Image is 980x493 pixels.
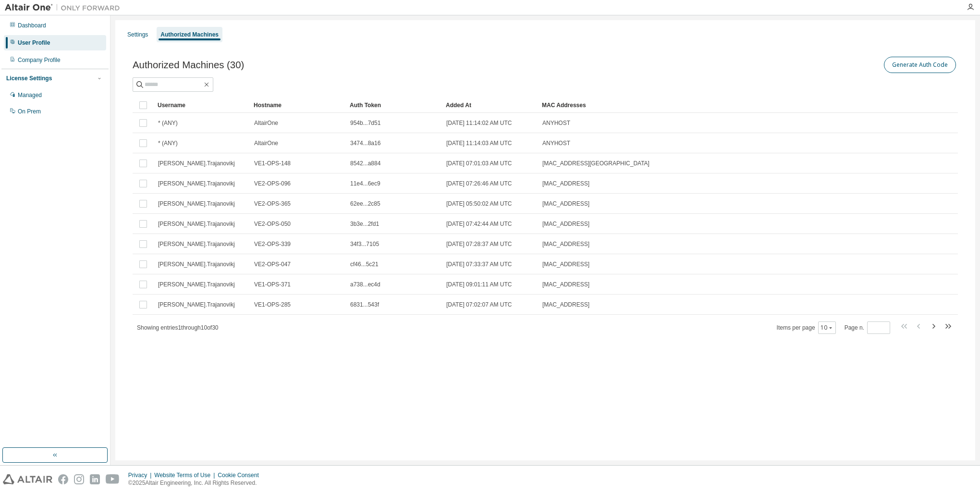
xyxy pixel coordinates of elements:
[446,98,534,113] div: Added At
[542,139,570,147] span: ANYHOST
[254,281,291,288] span: VE1-OPS-371
[18,91,42,99] div: Managed
[5,3,125,12] img: Altair One
[18,108,41,115] div: On Prem
[350,98,438,113] div: Auth Token
[350,139,380,147] span: 3474...8a16
[446,180,512,187] span: [DATE] 07:26:46 AM UTC
[128,479,265,487] p: © 2025 Altair Engineering, Inc. All Rights Reserved.
[158,200,235,208] span: [PERSON_NAME].Trajanovikj
[158,301,235,308] span: [PERSON_NAME].Trajanovikj
[542,200,589,208] span: [MAC_ADDRESS]
[254,240,291,248] span: VE2-OPS-339
[542,119,570,127] span: ANYHOST
[158,281,235,288] span: [PERSON_NAME].Trajanovikj
[254,200,291,208] span: VE2-OPS-365
[158,160,235,167] span: [PERSON_NAME].Trajanovikj
[158,240,235,248] span: [PERSON_NAME].Trajanovikj
[350,180,380,187] span: 11e4...6ec9
[446,260,512,268] span: [DATE] 07:33:37 AM UTC
[18,56,61,64] div: Company Profile
[90,474,100,484] img: linkedin.svg
[542,180,589,187] span: [MAC_ADDRESS]
[542,98,857,113] div: MAC Addresses
[542,260,589,268] span: [MAC_ADDRESS]
[254,301,291,308] span: VE1-OPS-285
[884,57,956,73] button: Generate Auth Code
[127,31,148,38] div: Settings
[154,471,218,479] div: Website Terms of Use
[446,301,512,308] span: [DATE] 07:02:07 AM UTC
[158,220,235,228] span: [PERSON_NAME].Trajanovikj
[128,471,154,479] div: Privacy
[158,139,178,147] span: * (ANY)
[254,160,291,167] span: VE1-OPS-148
[845,321,890,334] span: Page n.
[446,200,512,208] span: [DATE] 05:50:02 AM UTC
[254,139,278,147] span: AltairOne
[350,240,379,248] span: 34f3...7105
[158,260,235,268] span: [PERSON_NAME].Trajanovikj
[542,160,649,167] span: [MAC_ADDRESS][GEOGRAPHIC_DATA]
[350,119,380,127] span: 954b...7d51
[137,324,219,331] span: Showing entries 1 through 10 of 30
[18,22,46,29] div: Dashboard
[74,474,84,484] img: instagram.svg
[254,119,278,127] span: AltairOne
[446,281,512,288] span: [DATE] 09:01:11 AM UTC
[218,471,264,479] div: Cookie Consent
[106,474,120,484] img: youtube.svg
[446,139,512,147] span: [DATE] 11:14:03 AM UTC
[254,180,291,187] span: VE2-OPS-096
[160,31,219,38] div: Authorized Machines
[446,119,512,127] span: [DATE] 11:14:02 AM UTC
[350,281,380,288] span: a738...ec4d
[542,220,589,228] span: [MAC_ADDRESS]
[446,240,512,248] span: [DATE] 07:28:37 AM UTC
[777,321,836,334] span: Items per page
[18,39,50,47] div: User Profile
[542,281,589,288] span: [MAC_ADDRESS]
[158,180,235,187] span: [PERSON_NAME].Trajanovikj
[254,98,342,113] div: Hostname
[446,160,512,167] span: [DATE] 07:01:03 AM UTC
[158,98,246,113] div: Username
[133,60,244,71] span: Authorized Machines (30)
[158,119,178,127] span: * (ANY)
[350,160,380,167] span: 8542...a884
[542,240,589,248] span: [MAC_ADDRESS]
[350,260,379,268] span: cf46...5c21
[350,200,380,208] span: 62ee...2c85
[6,74,52,82] div: License Settings
[254,220,291,228] span: VE2-OPS-050
[350,301,379,308] span: 6831...543f
[821,324,833,332] button: 10
[350,220,379,228] span: 3b3e...2fd1
[254,260,291,268] span: VE2-OPS-047
[3,474,52,484] img: altair_logo.svg
[58,474,68,484] img: facebook.svg
[542,301,589,308] span: [MAC_ADDRESS]
[446,220,512,228] span: [DATE] 07:42:44 AM UTC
